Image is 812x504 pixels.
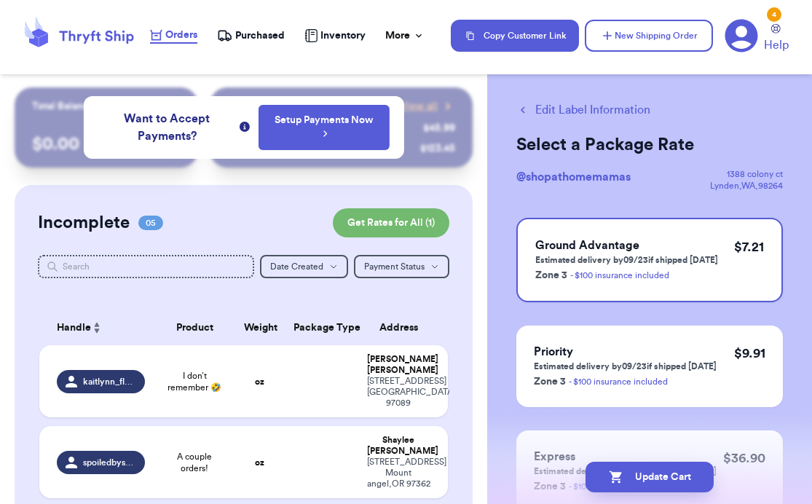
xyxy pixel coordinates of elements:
span: Orders [165,28,197,42]
h2: Select a Package Rate [516,133,783,157]
p: Estimated delivery by 09/23 if shipped [DATE] [534,361,717,372]
span: Date Created [270,262,323,271]
div: [STREET_ADDRESS] Mount angel , OR 97362 [367,457,430,489]
a: Orders [150,28,197,44]
p: $ 36.90 [723,448,765,468]
span: Payment Status [364,262,425,271]
strong: oz [255,458,264,467]
a: View all [401,99,455,114]
input: Search [38,255,254,278]
span: Help [764,36,789,54]
p: Total Balance [32,99,95,114]
button: Edit Label Information [516,101,650,119]
span: spoiledbyshay [83,457,136,468]
span: 05 [138,216,163,230]
button: Sort ascending [91,319,103,336]
span: @ shopathomemamas [516,171,631,183]
strong: oz [255,377,264,386]
div: 4 [767,7,781,22]
h2: Incomplete [38,211,130,235]
th: Weight [235,310,284,345]
span: Zone 3 [534,377,566,387]
div: $ 123.45 [420,141,455,156]
span: Zone 3 [535,270,567,280]
p: $ 0.00 [32,133,181,156]
span: A couple orders! [162,451,226,474]
th: Package Type [285,310,358,345]
a: Help [764,24,789,54]
span: Ground Advantage [535,240,639,251]
button: Copy Customer Link [451,20,579,52]
div: Shaylee [PERSON_NAME] [367,435,430,457]
button: Setup Payments Now [259,105,390,150]
span: kaitlynn_fleming [83,376,136,387]
span: I don’t remember 🤣 [162,370,226,393]
span: Want to Accept Payments? [98,110,236,145]
span: Inventory [320,28,366,43]
p: $ 7.21 [734,237,764,257]
div: 1388 colony ct [710,168,783,180]
div: More [385,28,425,43]
div: [PERSON_NAME] [PERSON_NAME] [367,354,430,376]
a: 4 [725,19,758,52]
span: View all [401,99,438,114]
a: Purchased [217,28,285,43]
div: Lynden , WA , 98264 [710,180,783,192]
span: Purchased [235,28,285,43]
div: $ 45.99 [423,121,455,135]
div: [STREET_ADDRESS] [GEOGRAPHIC_DATA] , OR 97089 [367,376,430,409]
button: Date Created [260,255,348,278]
span: Priority [534,346,573,358]
p: Estimated delivery by 09/23 if shipped [DATE] [535,254,718,266]
button: Payment Status [354,255,449,278]
a: - $100 insurance included [570,271,669,280]
button: Update Cart [586,462,714,492]
a: - $100 insurance included [569,377,668,386]
a: Setup Payments Now [274,113,374,142]
button: New Shipping Order [585,20,713,52]
a: Inventory [304,28,366,43]
th: Address [358,310,448,345]
span: Handle [57,320,91,336]
button: Get Rates for All (1) [333,208,449,237]
p: $ 9.91 [734,343,765,363]
th: Product [154,310,235,345]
